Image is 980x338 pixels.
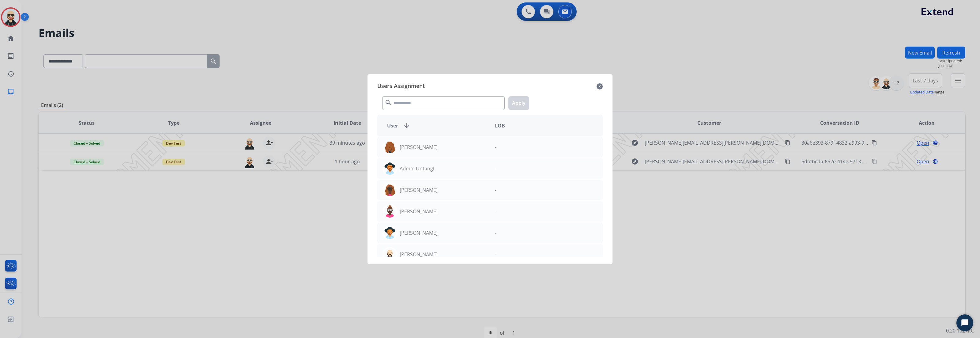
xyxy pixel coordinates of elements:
p: - [495,165,496,172]
p: - [495,229,496,237]
mat-icon: arrow_downward [403,122,410,129]
p: [PERSON_NAME] [400,251,438,258]
mat-icon: search [385,99,392,106]
p: [PERSON_NAME] [400,208,438,215]
p: - [495,208,496,215]
p: - [495,251,496,258]
span: LOB [495,122,505,129]
div: User [382,122,490,129]
p: [PERSON_NAME] [400,229,438,237]
p: - [495,143,496,151]
button: Apply [508,96,529,110]
p: - [495,186,496,194]
p: [PERSON_NAME] [400,143,438,151]
button: Start Chat [956,314,973,331]
p: [PERSON_NAME] [400,186,438,194]
mat-icon: close [597,83,603,90]
svg: Open Chat [961,319,969,327]
span: Users Assignment [377,82,425,91]
p: Admin Untangl [400,165,434,172]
